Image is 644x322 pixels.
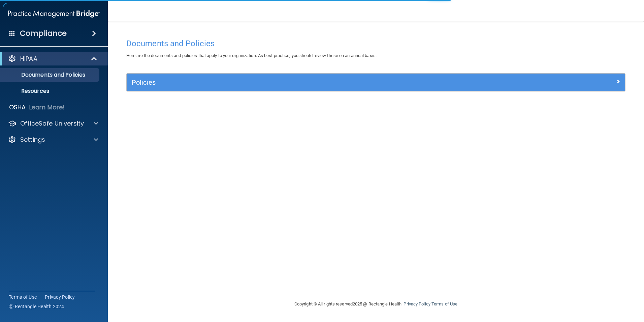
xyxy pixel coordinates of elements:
[9,303,64,310] span: Ⓒ Rectangle Health 2024
[527,274,636,301] iframe: Drift Widget Chat Controller
[20,136,45,144] p: Settings
[132,79,495,86] h5: Policies
[132,77,620,88] a: Policies
[20,55,37,63] p: HIPAA
[4,72,96,78] p: Documents and Policies
[20,119,84,128] p: OfficeSafe University
[8,119,98,128] a: OfficeSafe University
[126,53,377,58] span: Here are the documents and policies that apply to your organization. As best practice, you should...
[8,55,98,63] a: HIPAA
[8,7,100,21] img: PMB logo
[29,103,65,111] p: Learn More!
[8,136,98,144] a: Settings
[404,301,430,306] a: Privacy Policy
[253,293,499,315] div: Copyright © All rights reserved 2025 @ Rectangle Health | |
[126,39,625,48] h4: Documents and Policies
[431,301,457,306] a: Terms of Use
[4,88,96,95] p: Resources
[9,103,26,111] p: OSHA
[45,294,75,300] a: Privacy Policy
[20,29,67,38] h4: Compliance
[9,294,37,300] a: Terms of Use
